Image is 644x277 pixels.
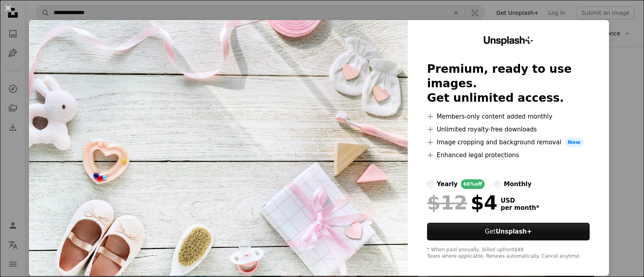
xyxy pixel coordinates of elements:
[494,181,501,187] input: monthly
[501,204,539,211] span: per month *
[495,228,532,235] strong: Unsplash+
[427,62,590,105] h2: Premium, ready to use images. Get unlimited access.
[427,150,590,160] li: Enhanced legal protections
[427,181,433,187] input: yearly66%off
[427,223,590,240] button: GetUnsplash+
[461,179,485,189] div: 66% off
[565,137,584,147] span: New
[427,192,497,213] div: $4
[427,137,590,147] li: Image cropping and background removal
[437,179,458,189] div: yearly
[504,179,532,189] div: monthly
[427,112,590,121] li: Members-only content added monthly
[427,192,467,213] span: $12
[427,125,590,134] li: Unlimited royalty-free downloads
[427,247,590,260] div: * When paid annually, billed upfront $48 Taxes where applicable. Renews automatically. Cancel any...
[501,197,539,204] span: USD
